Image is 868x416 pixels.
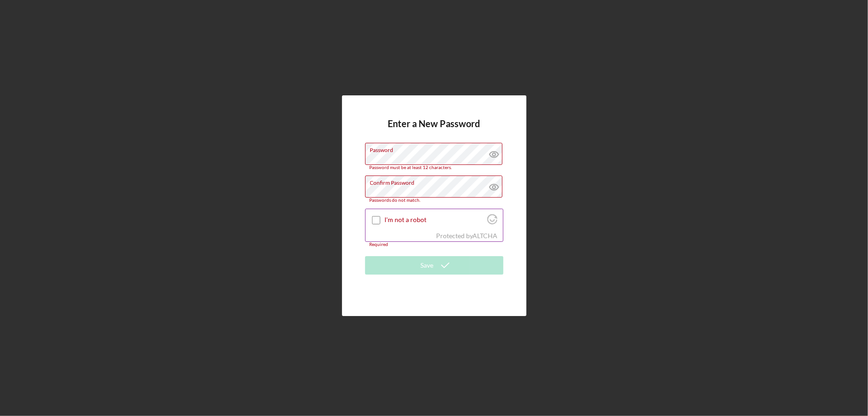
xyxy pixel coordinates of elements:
button: Save [365,256,503,275]
div: Save [421,256,434,275]
div: Protected by [436,232,497,240]
a: Visit Altcha.org [472,232,497,240]
div: Passwords do not match. [365,198,503,203]
div: Required [365,242,503,247]
div: Password must be at least 12 characters. [365,165,503,170]
h4: Enter a New Password [388,118,480,143]
label: Confirm Password [370,176,503,186]
label: I'm not a robot [384,216,484,223]
a: Visit Altcha.org [487,218,497,226]
label: Password [370,143,503,153]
